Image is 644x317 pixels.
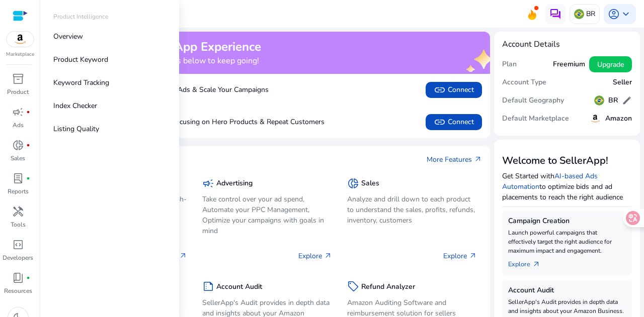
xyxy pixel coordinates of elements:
p: Explore [298,251,332,261]
span: account_circle [608,8,620,20]
p: Marketplace [6,51,34,58]
p: BR [586,5,595,23]
img: br.svg [574,9,584,19]
span: arrow_outward [469,252,477,260]
button: linkConnect [426,114,482,130]
span: arrow_outward [474,155,482,163]
p: Analyze and drill down to each product to understand the sales, profits, refunds, inventory, cust... [347,194,477,226]
p: Overview [53,31,83,42]
p: Ads [13,121,24,130]
span: campaign [12,106,24,118]
h5: BR [608,96,618,105]
span: arrow_outward [532,260,540,268]
span: link [434,84,446,96]
span: inventory_2 [12,73,24,85]
h5: Account Type [502,78,546,87]
h5: Default Geography [502,96,564,105]
img: br.svg [594,95,604,105]
p: Product Keyword [53,54,108,65]
span: sell [347,280,359,292]
span: keyboard_arrow_down [620,8,632,20]
img: amazon.svg [7,32,34,47]
span: fiber_manual_record [26,110,30,114]
span: Upgrade [597,59,624,70]
h5: Account Audit [508,286,626,295]
span: summarize [202,280,214,292]
span: fiber_manual_record [26,176,30,180]
button: Upgrade [589,56,632,72]
p: Resources [4,286,32,295]
h5: Account Audit [216,283,262,291]
span: arrow_outward [179,252,187,260]
p: Take control over your ad spend, Automate your PPC Management, Optimize your campaigns with goals... [202,194,332,236]
a: Explorearrow_outward [508,255,548,269]
p: Explore [443,251,477,261]
span: link [434,116,446,128]
span: arrow_outward [324,252,332,260]
p: Developers [3,253,33,262]
button: linkConnect [426,82,482,98]
h5: Sales [361,179,379,188]
span: handyman [12,205,24,218]
h5: Advertising [216,179,253,188]
p: Get Started with to optimize bids and ad placements to reach the right audience [502,171,632,202]
p: Sales [11,154,25,163]
span: lab_profile [12,172,24,184]
h5: Freemium [553,60,585,69]
p: Index Checker [53,100,97,111]
p: Listing Quality [53,124,99,134]
span: fiber_manual_record [26,276,30,280]
p: Reports [8,187,29,196]
p: Product [7,87,29,96]
span: donut_small [347,177,359,189]
p: Tools [11,220,26,229]
span: campaign [202,177,214,189]
h5: Default Marketplace [502,115,569,123]
span: donut_small [12,139,24,151]
h5: Refund Analyzer [361,283,415,291]
a: AI-based Ads Automation [502,171,598,191]
h5: Campaign Creation [508,217,626,226]
span: Connect [434,116,474,128]
h5: Seller [613,78,632,87]
p: Launch powerful campaigns that effectively target the right audience for maximum impact and engag... [508,228,626,255]
span: code_blocks [12,239,24,251]
h3: Welcome to SellerApp! [502,155,632,167]
p: Boost Sales by Focusing on Hero Products & Repeat Customers [70,117,325,127]
p: Keyword Tracking [53,77,109,88]
h5: Plan [502,60,517,69]
span: fiber_manual_record [26,143,30,147]
span: edit [622,95,632,105]
img: amazon.svg [589,113,601,125]
p: Product Intelligence [53,12,108,21]
span: book_4 [12,272,24,284]
p: SellerApp's Audit provides in depth data and insights about your Amazon Business. [508,297,626,315]
span: Connect [434,84,474,96]
h4: Account Details [502,40,632,49]
h5: Amazon [605,115,632,123]
a: More Featuresarrow_outward [427,154,482,165]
